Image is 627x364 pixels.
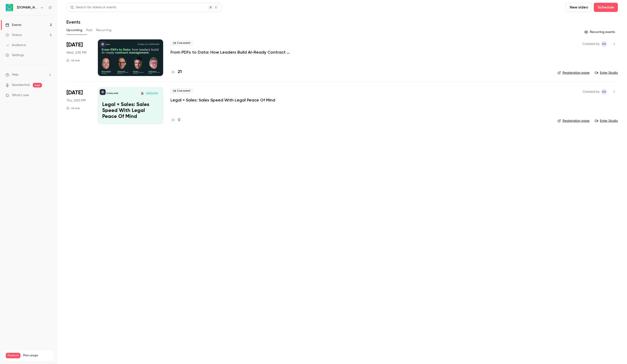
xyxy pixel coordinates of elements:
h4: 21 [178,69,182,75]
span: Thu, 2:00 PM [66,98,85,103]
div: 45 min [66,106,80,110]
span: What's new [12,93,29,98]
span: new [33,83,42,87]
img: Avokaado.io [6,4,13,11]
button: Recurring events [582,28,618,36]
a: 0 [170,117,180,123]
a: SpeakerHub [12,83,30,87]
span: Created by [583,41,599,47]
span: [DATE] 2:00 PM [145,92,159,95]
p: Legal × Sales: Sales Speed With Legal Peace Of Mind [102,102,159,120]
a: Registration page [558,71,589,75]
span: MS [602,41,606,47]
a: Legal × Sales: Sales Speed With Legal Peace Of Mind[DOMAIN_NAME]Mariana Hagström[DATE] 2:00 PMLeg... [98,87,163,124]
a: Enter Studio [595,119,618,123]
span: MS [602,89,606,95]
span: Created by [583,89,599,95]
span: [DATE] [66,41,83,49]
div: Videos [5,33,22,37]
p: [DOMAIN_NAME] [107,92,118,95]
h4: 0 [178,117,180,123]
div: Audience [5,43,26,47]
a: From PDFs to Data: How Leaders Build AI-Ready Contract Management. [170,49,308,55]
span: Live event [170,40,193,46]
button: New video [566,3,592,12]
span: Help [12,72,19,77]
a: 21 [170,69,182,75]
span: Marie Skachko [601,89,607,95]
button: Upcoming [66,27,82,34]
button: Past [86,27,93,34]
h1: Events [66,19,80,25]
a: Enter Studio [595,71,618,75]
span: Live event [170,88,193,94]
div: Oct 23 Thu, 2:00 PM (Europe/Tallinn) [66,87,91,124]
a: Registration page [558,119,589,123]
a: Legal × Sales: Sales Speed With Legal Peace Of Mind [170,97,275,103]
h6: [DOMAIN_NAME] [17,5,38,10]
li: help-dropdown-opener [5,72,52,77]
button: Recurring [96,27,112,34]
span: Plan usage [23,354,52,357]
button: Schedule [594,3,618,12]
div: Search for videos or events [70,5,116,10]
span: Marie Skachko [601,41,607,47]
img: Mariana Hagström [141,92,144,95]
div: Settings [5,53,24,57]
div: Oct 8 Wed, 2:30 PM (Europe/Kiev) [66,39,91,76]
span: Premium [6,353,20,358]
div: 45 min [66,59,80,62]
div: Events [5,23,21,27]
span: Wed, 2:30 PM [66,50,86,55]
span: [DATE] [66,89,83,96]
